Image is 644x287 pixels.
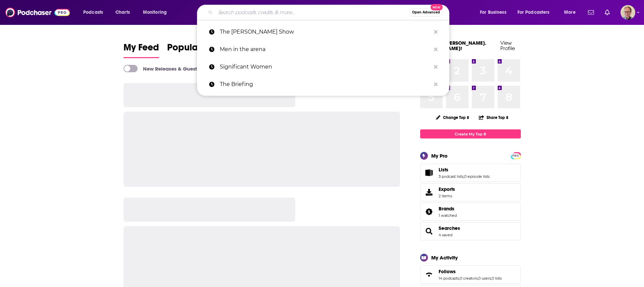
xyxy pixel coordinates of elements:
[420,183,521,201] a: Exports
[512,153,520,158] a: PRO
[439,269,502,275] a: Follows
[197,58,449,76] a: Significant Women
[220,41,431,58] p: Men in the arena
[423,270,436,279] a: Follows
[478,276,491,281] a: 0 users
[79,7,112,18] button: open menu
[420,203,521,221] span: Brands
[439,225,460,231] a: Searches
[439,213,457,218] a: 1 watched
[621,5,635,20] button: Show profile menu
[203,5,456,20] div: Search podcasts, credits, & more...
[431,4,443,10] span: New
[564,8,576,17] span: More
[138,7,176,18] button: open menu
[621,5,635,20] img: User Profile
[197,41,449,58] a: Men in the arena
[5,6,70,19] img: Podchaser - Follow, Share and Rate Podcasts
[420,40,486,51] a: Welcome [PERSON_NAME].[PERSON_NAME]!
[111,7,134,18] a: Charts
[423,168,436,177] a: Lists
[460,276,478,281] a: 0 creators
[439,206,457,212] a: Brands
[197,23,449,41] a: The [PERSON_NAME] Show
[215,7,409,18] input: Search podcasts, credits, & more...
[480,8,506,17] span: For Business
[431,254,458,261] div: My Activity
[412,11,440,14] span: Open Advanced
[439,194,455,198] span: 2 items
[167,42,224,58] a: Popular Feed
[423,227,436,236] a: Searches
[491,276,492,281] span: ,
[115,8,130,17] span: Charts
[197,76,449,93] a: The Briefing
[439,233,452,237] a: 4 saved
[439,276,459,281] a: 14 podcasts
[409,8,443,16] button: Open AdvancedNew
[220,76,431,93] p: The Briefing
[423,207,436,216] a: Brands
[439,269,456,275] span: Follows
[439,206,454,212] span: Brands
[423,188,436,197] span: Exports
[602,7,612,18] a: Show notifications dropdown
[432,113,474,122] button: Change Top 8
[439,167,448,173] span: Lists
[123,42,159,57] span: My Feed
[431,153,448,159] div: My Pro
[220,58,431,76] p: Significant Women
[479,111,509,124] button: Share Top 8
[439,186,455,192] span: Exports
[439,167,490,173] a: Lists
[420,265,521,284] span: Follows
[439,174,463,179] a: 3 podcast lists
[123,42,159,58] a: My Feed
[420,164,521,182] span: Lists
[492,276,502,281] a: 0 lists
[220,23,431,41] p: The Sean McDowell Show
[559,7,584,18] button: open menu
[517,8,550,17] span: For Podcasters
[143,8,167,17] span: Monitoring
[500,40,515,51] a: View Profile
[420,129,521,138] a: Create My Top 8
[83,8,103,17] span: Podcasts
[513,7,559,18] button: open menu
[585,7,597,18] a: Show notifications dropdown
[464,174,490,179] a: 0 episode lists
[167,42,224,57] span: Popular Feed
[459,276,460,281] span: ,
[621,5,635,20] span: Logged in as tommy.lynch
[123,65,212,72] a: New Releases & Guests Only
[420,222,521,240] span: Searches
[475,7,515,18] button: open menu
[478,276,478,281] span: ,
